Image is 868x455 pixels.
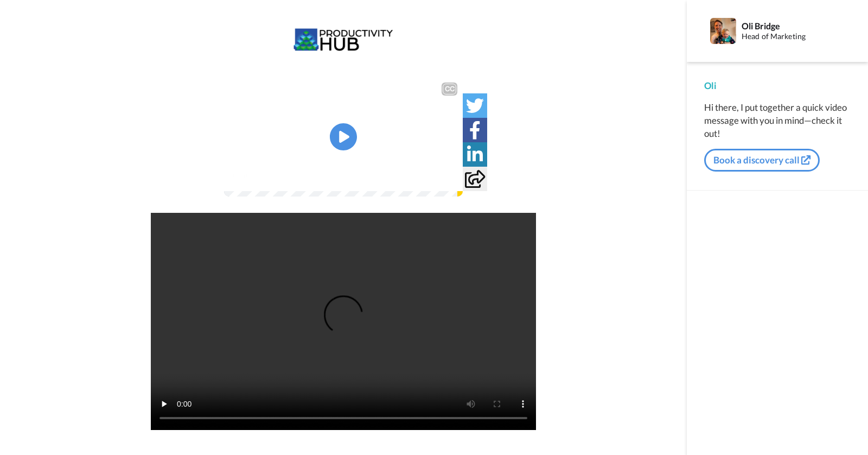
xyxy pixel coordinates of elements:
[710,18,736,44] img: Profile Image
[442,281,453,292] img: Full screen
[443,74,456,85] div: CC
[704,149,820,172] a: Book a discovery call
[704,101,851,140] div: Hi there, I put together a quick video message with you in mind—check it out!
[742,32,850,41] div: Head of Marketing
[253,280,257,293] span: /
[704,79,851,92] div: Oli
[742,21,850,31] div: Oli Bridge
[284,14,403,46] img: 60f610db-f7b2-40ed-8989-95e4dce1a0f5
[259,280,278,293] span: 0:23
[232,280,251,293] span: 0:00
